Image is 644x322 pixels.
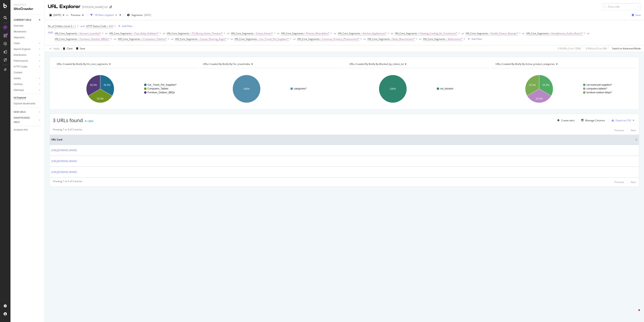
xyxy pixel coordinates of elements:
h4: URLs Crawled By Botify By blocked_by_robots_txt [348,61,486,67]
span: Headphones_Audio_Music/* [551,31,583,36]
svg: A chart. [492,71,636,106]
div: Previous [614,180,624,184]
div: Create alert [561,119,575,122]
div: and [80,24,85,28]
div: Outlinks [14,82,23,86]
div: Next [631,129,636,132]
span: = [78,32,79,35]
span: HN_Core_Segments [175,37,197,41]
div: Add Filter [472,37,482,41]
a: Url Explorer [14,96,42,100]
svg: A chart. [199,71,343,106]
div: Url Explorer [14,96,26,100]
a: Inlinks [14,76,38,81]
a: DISAPPEARED URLS [14,116,38,124]
span: = [390,37,392,41]
span: = [107,24,108,28]
button: Switch to Advanced Mode [610,45,641,52]
div: or [231,37,233,41]
button: or [231,37,233,41]
div: Save [635,13,641,17]
a: Outlinks [14,82,38,86]
div: Explorer Bookmarks [14,102,35,106]
span: 2025 Aug. 24th [53,13,61,17]
div: Visits [14,41,20,46]
button: [DATE] [48,12,66,18]
div: SiteCrawler [14,7,41,11]
a: [URL][DOMAIN_NAME] [51,159,77,163]
button: or [363,37,366,41]
span: No_of_Folders Level 2 [48,24,72,28]
text: 33.3% [543,84,549,86]
div: URL Explorer [48,3,80,10]
button: Clear [61,45,73,52]
button: or [462,31,464,35]
iframe: Intercom live chat [630,308,640,318]
div: or [105,32,108,35]
div: Performance [14,59,28,63]
div: Inlinks [14,76,21,81]
text: 33.3% [529,84,536,86]
div: DISAPPEARED URLS [14,116,34,124]
a: Segments [14,35,42,40]
div: Showing 1 to 3 of 3 entries [53,128,82,133]
button: or [227,31,229,35]
div: Sitemaps [14,88,24,92]
div: [DATE] [144,13,151,17]
span: HN_Core_Segments [109,32,132,35]
input: Find a URL [602,3,641,10]
span: = [78,37,79,41]
div: or [522,32,525,35]
a: [URL][DOMAIN_NAME] [51,170,77,174]
button: or [293,37,296,41]
span: URLs Crawled By Botify By blocked_by_robots_txt [349,62,404,66]
text: car-travel-pet-supplies/* [586,83,612,86]
span: HN_Core_Segments [297,37,320,41]
a: Visits [14,41,38,46]
div: or [587,32,589,35]
span: = [254,32,255,35]
button: Apply [48,45,60,52]
text: 33.3% [97,97,104,100]
span: Cameras_Printers_Photocentre/* [322,36,359,42]
span: Furniture_Outdoor_BBQs/* [80,36,110,42]
span: Computers_Tablets/* [143,36,167,42]
div: Clear [67,47,73,50]
div: Segments [14,35,25,40]
button: and [80,24,85,28]
button: Export as CSV [610,117,631,124]
span: HN_Core_Segments [423,37,445,41]
button: Previous [614,128,624,133]
span: URLs Crawled By Botify By active_product_categories [495,62,555,66]
div: 0 % Visits ( 0 on 2M ) [586,47,607,50]
span: = [489,32,490,35]
div: or [163,32,165,35]
span: Bathrooms/* [448,36,463,42]
span: HN_Core_Segments [338,32,360,35]
div: or [293,37,296,41]
button: Create alert [556,117,575,124]
text: Furniture_Outdoor_BBQs [148,91,175,94]
button: Next [631,128,636,133]
div: or [363,37,366,41]
span: ≠ [73,24,74,28]
span: HN_Core_Segments [235,37,257,41]
div: Save [80,47,85,50]
span: Beds_Manchester/* [392,36,415,42]
div: or [391,32,393,35]
button: or [587,31,589,35]
button: or [171,37,173,41]
text: computers-tablets/* [586,87,607,90]
button: 18 Filters Applied [89,12,119,18]
h4: URLs Crawled By Botify By for_smartindex [202,61,340,67]
span: = [361,32,362,35]
span: HN_Core_Segments [395,32,417,35]
span: Toys_Baby_Hobbies/* [134,31,159,36]
div: Showing 1 to 3 of 3 entries [53,180,82,184]
div: HTTP Codes [14,65,27,69]
span: HN_Core_Segments [281,32,303,35]
div: Export as CSV [616,119,631,122]
span: = [141,37,142,41]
